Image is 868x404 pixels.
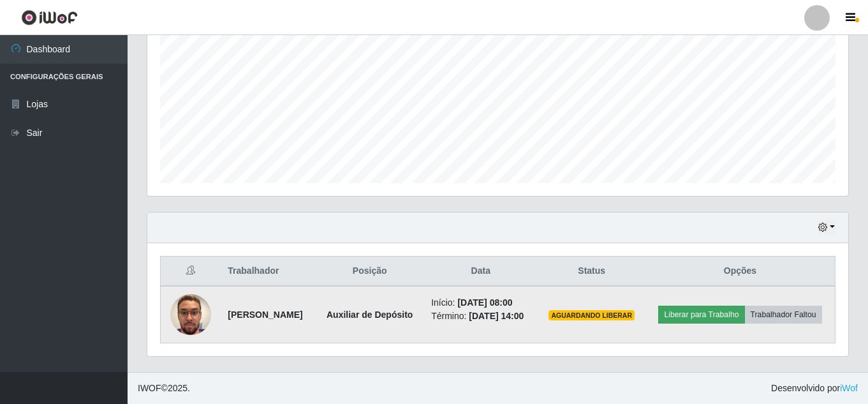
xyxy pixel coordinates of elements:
[771,382,858,395] span: Desenvolvido por
[423,257,538,287] th: Data
[538,257,645,287] th: Status
[228,310,302,320] strong: [PERSON_NAME]
[457,297,512,308] time: [DATE] 08:00
[316,257,423,287] th: Posição
[840,383,858,393] a: iWof
[138,382,190,395] span: © 2025 .
[170,278,211,351] img: 1753900097515.jpeg
[220,257,316,287] th: Trabalhador
[138,383,161,393] span: IWOF
[21,10,78,26] img: CoreUI Logo
[431,310,530,323] li: Término:
[327,310,413,320] strong: Auxiliar de Depósito
[645,257,835,287] th: Opções
[745,306,822,324] button: Trabalhador Faltou
[469,311,524,321] time: [DATE] 14:00
[658,306,744,324] button: Liberar para Trabalho
[431,296,530,310] li: Início:
[548,310,635,320] span: AGUARDANDO LIBERAR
